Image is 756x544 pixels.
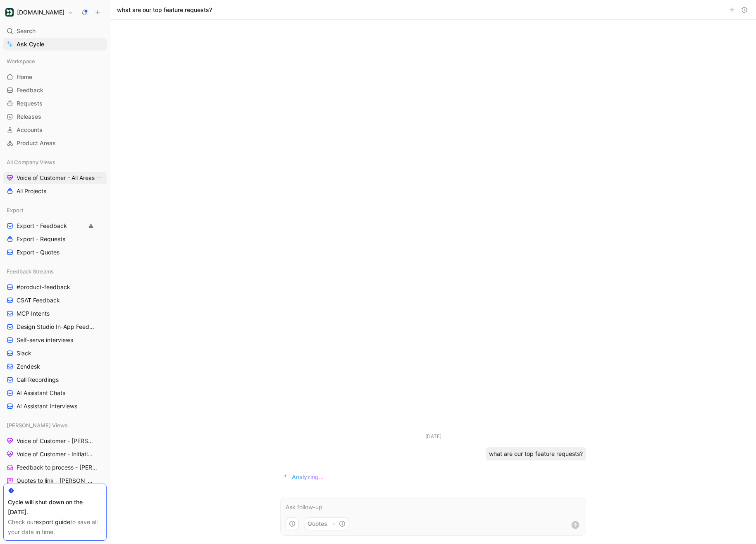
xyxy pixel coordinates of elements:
[8,517,102,537] div: Check our to save all your data in time.
[3,246,107,259] a: Export - Quotes
[7,421,68,429] span: [PERSON_NAME] Views
[17,402,77,410] span: AI Assistant Interviews
[17,86,43,94] span: Feedback
[425,432,441,441] div: [DATE]
[17,9,64,16] h1: [DOMAIN_NAME]
[3,7,75,18] button: Customer.io[DOMAIN_NAME]
[3,25,107,37] div: Search
[3,307,107,320] a: MCP Intents
[3,448,107,460] a: Voice of Customer - Initiatives
[17,174,95,182] span: Voice of Customer - All Areas
[17,389,65,397] span: AI Assistant Chats
[95,174,103,182] button: View actions
[3,265,107,278] div: Feedback Streams
[3,321,107,333] a: Design Studio In-App Feedback
[3,281,107,293] a: #product-feedback
[7,206,24,214] span: Export
[17,477,96,485] span: Quotes to link - [PERSON_NAME]
[3,204,107,216] div: Export
[17,248,60,256] span: Export - Quotes
[3,110,107,123] a: Releases
[3,435,107,447] a: Voice of Customer - [PERSON_NAME]
[3,204,107,259] div: ExportExport - FeedbackExport - RequestsExport - Quotes
[17,73,32,81] span: Home
[3,461,107,474] a: Feedback to process - [PERSON_NAME]
[17,187,46,195] span: All Projects
[17,235,65,243] span: Export - Requests
[3,360,107,373] a: Zendesk
[3,419,107,431] div: [PERSON_NAME] Views
[3,185,107,197] a: All Projects
[17,450,95,458] span: Voice of Customer - Initiatives
[17,139,56,147] span: Product Areas
[304,517,349,530] button: Quotes
[3,220,107,232] a: Export - Feedback
[36,518,70,525] a: export guide
[17,26,36,36] span: Search
[17,296,60,304] span: CSAT Feedback
[3,400,107,412] a: AI Assistant Interviews
[17,39,44,49] span: Ask Cycle
[3,84,107,96] a: Feedback
[486,447,586,460] div: what are our top feature requests?
[292,472,323,482] span: Analyzing…
[3,387,107,399] a: AI Assistant Chats
[17,362,40,371] span: Zendesk
[3,265,107,412] div: Feedback Streams#product-feedbackCSAT FeedbackMCP IntentsDesign Studio In-App FeedbackSelf-serve ...
[17,113,41,121] span: Releases
[17,323,96,331] span: Design Studio In-App Feedback
[17,376,59,384] span: Call Recordings
[17,126,43,134] span: Accounts
[3,156,107,168] div: All Company Views
[17,99,43,108] span: Requests
[17,222,67,230] span: Export - Feedback
[3,334,107,346] a: Self-serve interviews
[7,57,35,65] span: Workspace
[17,349,31,357] span: Slack
[17,283,70,291] span: #product-feedback
[3,38,107,50] a: Ask Cycle
[3,55,107,67] div: Workspace
[3,97,107,110] a: Requests
[17,437,97,445] span: Voice of Customer - [PERSON_NAME]
[3,374,107,386] a: Call Recordings
[3,172,107,184] a: Voice of Customer - All AreasView actions
[17,309,50,318] span: MCP Intents
[5,8,14,17] img: Customer.io
[3,71,107,83] a: Home
[117,6,212,14] h1: what are our top feature requests?
[3,475,107,487] a: Quotes to link - [PERSON_NAME]
[3,233,107,245] a: Export - Requests
[3,156,107,197] div: All Company ViewsVoice of Customer - All AreasView actionsAll Projects
[3,137,107,149] a: Product Areas
[7,158,55,166] span: All Company Views
[17,336,73,344] span: Self-serve interviews
[3,294,107,307] a: CSAT Feedback
[3,347,107,359] a: Slack
[8,497,102,517] div: Cycle will shut down on the [DATE].
[7,267,54,276] span: Feedback Streams
[17,463,97,472] span: Feedback to process - [PERSON_NAME]
[3,124,107,136] a: Accounts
